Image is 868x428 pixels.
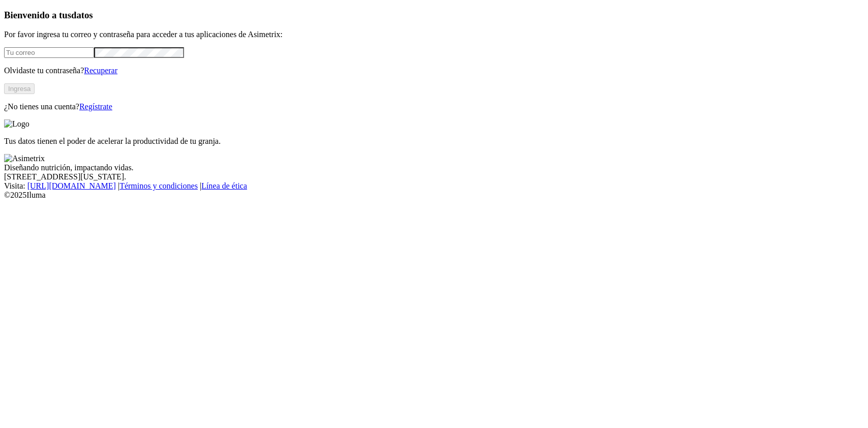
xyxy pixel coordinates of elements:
a: Línea de ética [201,181,247,190]
div: Visita : | | [4,181,864,191]
div: [STREET_ADDRESS][US_STATE]. [4,172,864,181]
button: Ingresa [4,83,35,94]
h3: Bienvenido a tus [4,10,864,21]
div: © 2025 Iluma [4,191,864,200]
p: Por favor ingresa tu correo y contraseña para acceder a tus aplicaciones de Asimetrix: [4,30,864,39]
a: Recuperar [84,66,117,75]
a: Regístrate [79,102,112,111]
p: Olvidaste tu contraseña? [4,66,864,75]
span: datos [71,10,93,20]
a: Términos y condiciones [119,181,198,190]
p: ¿No tienes una cuenta? [4,102,864,111]
img: Asimetrix [4,154,45,163]
input: Tu correo [4,47,94,58]
p: Tus datos tienen el poder de acelerar la productividad de tu granja. [4,137,864,146]
a: [URL][DOMAIN_NAME] [27,181,116,190]
img: Logo [4,119,29,129]
div: Diseñando nutrición, impactando vidas. [4,163,864,172]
